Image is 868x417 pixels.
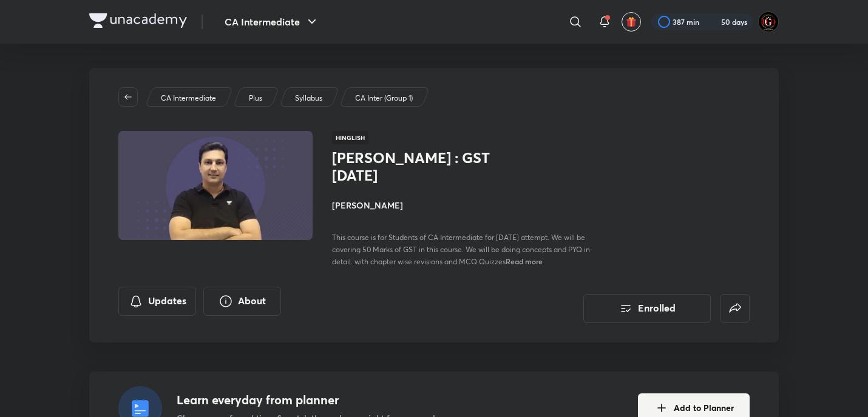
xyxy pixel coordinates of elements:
[583,294,711,323] button: Enrolled
[89,13,187,28] img: Company Logo
[626,16,637,27] img: avatar
[707,16,719,28] img: streak
[293,93,325,104] a: Syllabus
[161,93,216,104] p: CA Intermediate
[332,149,531,184] h1: [PERSON_NAME] : GST [DATE]
[353,93,415,104] a: CA Inter (Group 1)
[117,130,314,241] img: Thumbnail
[203,287,281,316] button: About
[758,12,779,32] img: DGD°MrBEAN
[332,131,368,144] span: Hinglish
[355,93,413,104] p: CA Inter (Group 1)
[622,12,641,32] button: avatar
[506,256,543,266] span: Read more
[118,287,196,316] button: Updates
[177,391,458,409] h4: Learn everyday from planner
[159,93,219,104] a: CA Intermediate
[217,10,327,34] button: CA Intermediate
[89,13,187,31] a: Company Logo
[721,294,750,323] button: false
[295,93,322,104] p: Syllabus
[249,93,262,104] p: Plus
[332,199,604,212] h4: [PERSON_NAME]
[247,93,265,104] a: Plus
[332,233,590,266] span: This course is for Students of CA Intermediate for [DATE] attempt. We will be covering 50 Marks o...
